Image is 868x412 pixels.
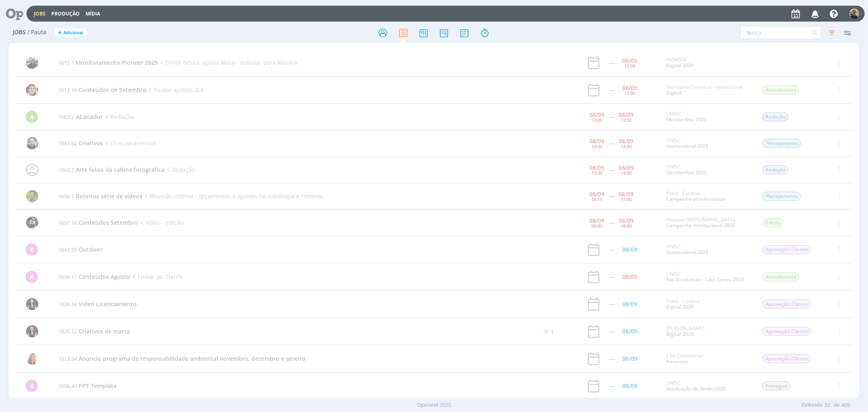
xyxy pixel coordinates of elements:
span: Jobs [13,29,26,36]
span: ----- [609,192,615,200]
div: 14:00 [621,144,632,149]
a: 1843.35Outdoor [58,245,103,253]
div: ----- [609,301,615,307]
div: 08/09 [622,247,637,252]
a: Oktoberfest 2025 [666,169,707,176]
a: Institucional 2025 [666,142,708,149]
img: M [26,57,38,69]
div: ----- [609,60,615,66]
span: ----- [609,166,615,173]
span: Reunião interna - orçamentos e ajustes na estratégia e roteiros [142,192,322,200]
span: / Pauta [27,29,46,36]
div: ----- [609,383,615,389]
span: 1825.52 [58,328,77,335]
div: ----- [609,87,615,93]
span: 1513.34 [58,355,77,362]
a: Digital 2025 [666,62,694,69]
span: 1 [551,328,554,335]
div: UNISC [666,271,750,283]
span: Emitir fatura agosto Meta - mandar para Marina [158,59,297,66]
a: 1815.1Monitoramento Pioneer 2025 [58,59,158,66]
a: Institucional 2025 [666,249,708,256]
div: UNISC [666,164,750,176]
div: 08/09 [622,329,637,334]
span: Criativos [79,139,103,147]
span: Edição [763,218,783,227]
span: Enviar ao cliente [130,273,183,281]
span: 1936.7 [58,193,74,200]
a: Oktoberfest 2025 [666,116,707,123]
span: Monitoramento Pioneer 2025 [76,59,158,66]
a: 1936.7Roteiros série de vídeos [58,192,142,200]
span: PPT Template [79,382,117,390]
span: Vídeo Licenciamento [79,300,137,308]
span: Aprovação Cliente [763,354,811,363]
a: Pós Graduação - Lato Sensu 2025 [666,276,744,283]
a: Jobs [34,10,46,17]
a: Digital 2025 [666,331,694,337]
span: Redação [103,113,133,121]
span: 409 [841,401,850,409]
span: Redação [164,166,195,173]
span: 32 [824,401,830,409]
div: UNISC [666,111,750,123]
div: 10:30 [592,144,603,149]
span: Adicionar [63,30,84,35]
span: Anúncio programa de responsabilidade ambiental novembro, dezembro e janeiro [79,355,306,362]
img: B [26,217,38,229]
div: 13:30 [621,118,632,122]
span: Direcionamentos [103,139,157,147]
div: 08/09 [619,138,634,144]
button: Produção [49,11,82,17]
div: K [26,380,38,392]
div: 09:00 [592,224,603,228]
div: 12:00 [624,91,635,95]
img: T [26,190,38,202]
div: 08/09 [590,218,605,224]
span: Planejamento [763,192,801,201]
span: 1857.16 [58,219,77,226]
a: Anúncios [666,358,688,365]
a: 1813.10Conteúdos de Setembro [58,86,146,94]
div: A [26,111,38,123]
div: ----- [609,329,615,334]
span: Pautar ajustes D.A [146,86,204,94]
span: Planejamento [763,139,801,148]
img: V [26,353,38,365]
span: Exibindo [802,401,823,409]
div: 12:00 [624,64,635,68]
a: 1825.52Criativos de marca [58,327,130,335]
div: 13:30 [592,171,603,175]
span: 1963.2 [58,113,74,121]
div: 08/09 [622,274,637,280]
span: 1815.1 [58,59,74,66]
a: 1858.40PPT Template [58,382,117,390]
input: Busca [740,26,821,39]
button: +Adicionar [55,28,87,37]
img: R [849,9,859,19]
span: Conteúdos Setembro [79,219,138,226]
img: I [26,298,38,310]
div: UNISC [666,380,750,392]
span: Atendimento [763,272,799,281]
div: 18:00 [621,224,632,228]
span: 1858.40 [58,382,77,390]
div: 08/09 [622,301,637,307]
a: 1843.62Criativos [58,139,103,147]
div: 08/09 [590,165,605,171]
span: Roteiros série de vídeos [76,192,142,200]
div: K [26,271,38,283]
span: Entregue [763,381,790,390]
a: Mídia [85,10,100,17]
span: Criativos de marca [79,327,130,335]
a: 1824.44Vídeo Licenciamento [58,300,137,308]
div: 13:00 [592,118,603,122]
div: 08/09 [590,191,605,197]
img: A [26,84,38,96]
span: ----- [609,113,615,121]
a: Produção [51,10,80,17]
a: 1839.17Conteúdos Agosto [58,273,130,281]
span: Outdoor [79,245,103,253]
div: CTA-Continental [666,353,750,365]
span: + [58,28,62,37]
